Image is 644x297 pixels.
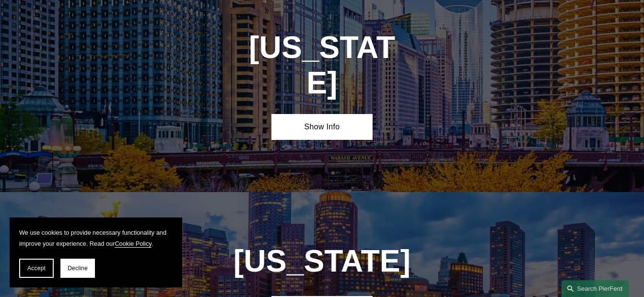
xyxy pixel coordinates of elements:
[196,244,448,279] h1: [US_STATE]
[271,114,372,140] a: Show Info
[246,30,398,101] h1: [US_STATE]
[68,265,88,272] span: Decline
[19,227,173,249] p: We use cookies to provide necessary functionality and improve your experience. Read our .
[10,217,182,287] section: Cookie banner
[115,240,151,247] a: Cookie Policy
[562,280,629,297] a: Search this site
[19,259,54,278] button: Accept
[60,259,95,278] button: Decline
[27,265,46,272] span: Accept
